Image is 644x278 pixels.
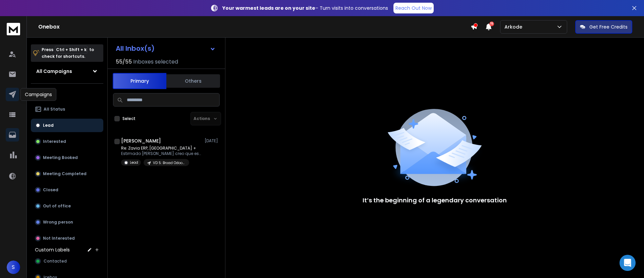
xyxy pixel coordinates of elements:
[42,46,94,60] p: Press to check for shortcuts.
[395,5,432,11] p: Reach Out Now
[363,196,507,205] p: It’s the beginning of a legendary conversation
[31,151,103,164] button: Meeting Booked
[116,58,132,66] span: 55 / 55
[31,103,103,116] button: All Status
[31,119,103,132] button: Lead
[31,167,103,181] button: Meeting Completed
[43,203,71,209] p: Out of office
[575,20,632,34] button: Get Free Credits
[7,261,20,274] button: S
[44,259,67,264] span: Contacted
[31,183,103,197] button: Closed
[55,46,88,53] span: Ctrl + Shift + k
[110,42,221,55] button: All Inbox(s)
[43,187,58,193] p: Closed
[31,65,103,78] button: All Campaigns
[121,151,202,156] p: Estimado [PERSON_NAME] creo que está
[31,254,103,268] button: Contacted
[31,215,103,229] button: Wrong person
[393,3,434,13] a: Reach Out Now
[222,5,388,11] p: – Turn visits into conversations
[35,246,70,253] h3: Custom Labels
[43,139,66,144] p: Interested
[43,155,78,160] p: Meeting Booked
[122,116,136,121] label: Select
[43,171,87,176] p: Meeting Completed
[589,24,628,30] p: Get Free Credits
[222,5,315,11] strong: Your warmest leads are on your site
[504,24,525,30] p: Arkode
[43,236,75,241] p: Not Interested
[36,68,72,75] h1: All Campaigns
[489,22,494,26] span: 15
[31,199,103,213] button: Out of office
[20,88,56,101] div: Campaigns
[620,255,636,271] div: Open Intercom Messenger
[205,138,220,144] p: [DATE]
[130,160,138,165] p: Lead
[113,73,166,89] button: Primary
[43,220,73,225] p: Wrong person
[116,45,155,52] h1: All Inbox(s)
[153,160,185,165] p: VD 5: Broad Odoo_Campaign - ARKODE
[121,146,202,151] p: Re: Zavia ERP, [GEOGRAPHIC_DATA] +
[31,89,103,98] h3: Filters
[38,23,471,31] h1: Onebox
[31,232,103,245] button: Not Interested
[133,58,178,66] h3: Inboxes selected
[44,107,65,112] p: All Status
[43,123,54,128] p: Lead
[121,137,161,144] h1: [PERSON_NAME]
[166,74,220,88] button: Others
[31,135,103,148] button: Interested
[7,23,20,35] img: logo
